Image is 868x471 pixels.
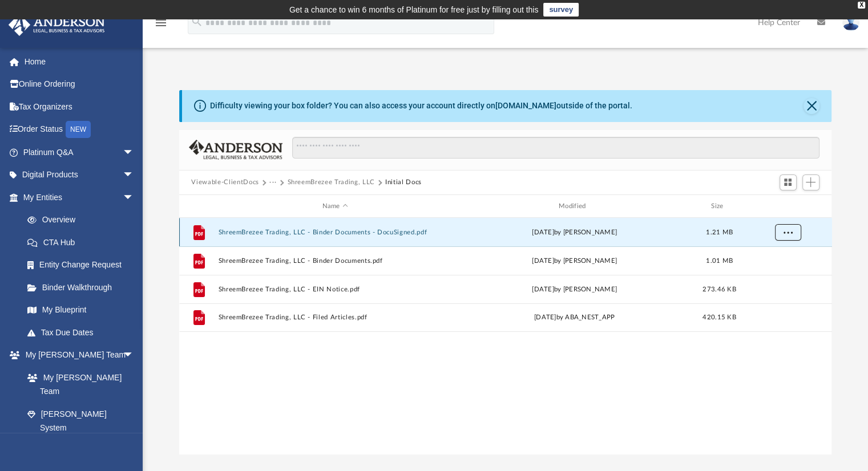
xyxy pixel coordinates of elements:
button: Switch to Grid View [780,174,797,190]
button: Initial Docs [385,177,422,188]
img: User Pic [842,14,859,31]
button: ShreemBrezee Trading, LLC - Binder Documents.pdf [218,257,452,265]
span: arrow_drop_down [123,344,146,367]
span: 1.21 MB [706,229,733,235]
a: Tax Due Dates [16,321,151,344]
a: My Blueprint [16,299,146,322]
div: [DATE] by [PERSON_NAME] [457,228,691,238]
a: Overview [16,209,151,232]
button: ShreemBrezee Trading, LLC - Binder Documents - DocuSigned.pdf [218,229,452,236]
span: arrow_drop_down [123,164,146,187]
input: Search files and folders [292,137,819,159]
button: Add [802,174,819,190]
a: Binder Walkthrough [16,276,151,299]
div: grid [179,218,832,454]
span: 420.15 KB [703,315,736,321]
i: search [191,15,203,28]
div: id [184,201,212,212]
span: arrow_drop_down [123,141,146,164]
a: My Entitiesarrow_drop_down [8,186,151,209]
div: Difficulty viewing your box folder? You can also access your account directly on outside of the p... [210,100,632,112]
a: Order StatusNEW [8,118,151,141]
span: 273.46 KB [703,286,736,293]
a: My [PERSON_NAME] Team [16,366,140,403]
button: Viewable-ClientDocs [191,177,259,188]
div: Modified [457,201,692,212]
a: Digital Productsarrow_drop_down [8,164,151,186]
div: Get a chance to win 6 months of Platinum for free just by filling out this [289,3,539,17]
a: [PERSON_NAME] System [16,403,146,439]
a: Online Ordering [8,73,151,96]
a: menu [154,22,168,30]
button: ShreemBrezee Trading, LLC - Filed Articles.pdf [218,314,452,322]
button: More options [774,281,801,298]
div: [DATE] by [PERSON_NAME] [457,285,691,295]
button: ··· [269,177,277,188]
div: Name [217,201,452,212]
span: arrow_drop_down [123,186,146,209]
button: More options [774,253,801,270]
div: [DATE] by ABA_NEST_APP [457,313,691,323]
div: Size [696,201,742,212]
span: 1.01 MB [706,258,733,264]
a: CTA Hub [16,231,151,254]
a: survey [543,3,579,17]
div: NEW [66,121,91,138]
a: [DOMAIN_NAME] [495,101,556,110]
div: close [858,2,865,9]
a: Platinum Q&Aarrow_drop_down [8,141,151,164]
a: Tax Organizers [8,95,151,118]
img: Anderson Advisors Platinum Portal [5,14,108,36]
div: [DATE] by [PERSON_NAME] [457,256,691,266]
button: More options [774,310,801,327]
button: Close [804,98,819,114]
button: ShreemBrezee Trading, LLC - EIN Notice.pdf [218,286,452,293]
a: Home [8,50,151,73]
a: Entity Change Request [16,254,151,277]
button: More options [774,224,801,241]
button: ShreemBrezee Trading, LLC [287,177,374,188]
div: id [747,201,827,212]
a: My [PERSON_NAME] Teamarrow_drop_down [8,344,146,367]
i: menu [154,16,168,30]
